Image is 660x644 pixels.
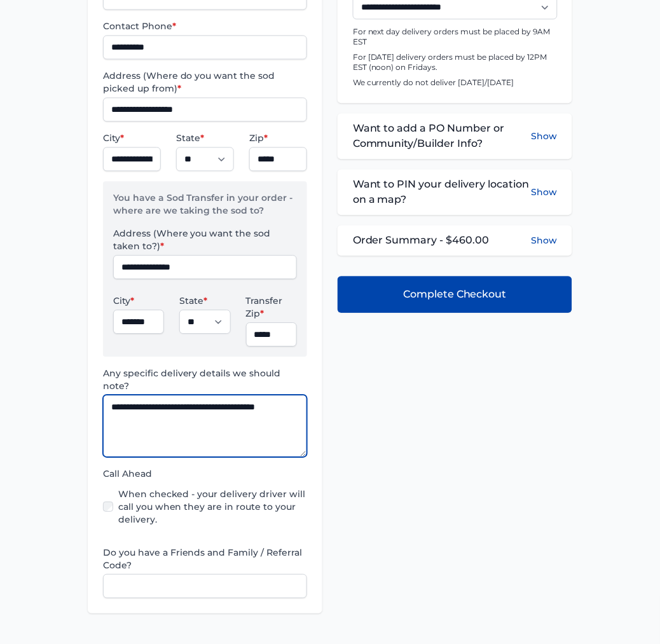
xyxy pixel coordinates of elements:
[103,546,307,572] label: Do you have a Friends and Family / Referral Code?
[246,294,297,320] label: Transfer Zip
[353,177,531,207] span: Want to PIN your delivery location on a map?
[103,132,161,144] label: City
[403,287,507,302] span: Complete Checkout
[103,367,307,392] label: Any specific delivery details we should note?
[118,488,307,526] label: When checked - your delivery driver will call you when they are in route to your delivery.
[353,78,557,88] p: We currently do not deliver [DATE]/[DATE]
[103,467,307,480] label: Call Ahead
[353,52,557,72] p: For [DATE] delivery orders must be placed by 12PM EST (noon) on Fridays.
[113,191,297,227] p: You have a Sod Transfer in your order - where are we taking the sod to?
[103,69,307,95] label: Address (Where do you want the sod picked up from)
[531,177,557,207] button: Show
[176,132,234,144] label: State
[531,121,557,151] button: Show
[353,233,490,248] span: Order Summary - $460.00
[113,294,164,307] label: City
[249,132,307,144] label: Zip
[338,276,572,313] button: Complete Checkout
[353,121,531,151] span: Want to add a PO Number or Community/Builder Info?
[179,294,230,307] label: State
[103,20,307,32] label: Contact Phone
[531,234,557,247] button: Show
[113,227,297,252] label: Address (Where you want the sod taken to?)
[353,27,557,47] p: For next day delivery orders must be placed by 9AM EST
